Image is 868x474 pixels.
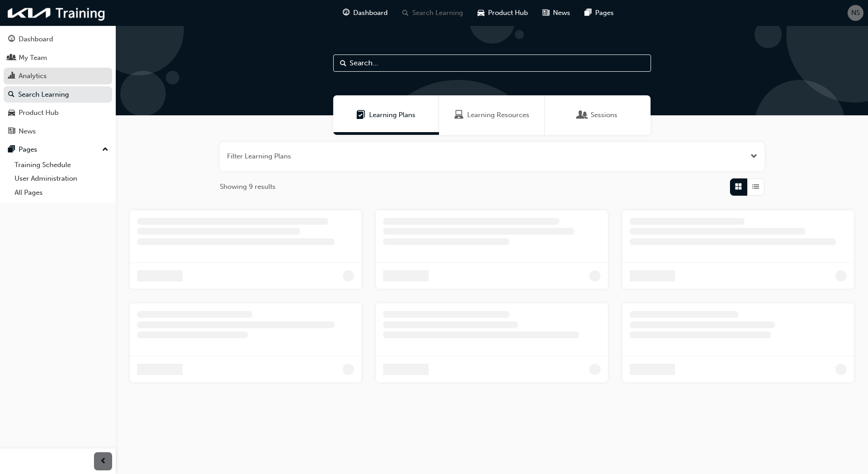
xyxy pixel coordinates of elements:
[11,172,112,186] a: User Administration
[335,4,395,22] a: guage-iconDashboard
[19,144,37,155] div: Pages
[545,95,651,135] a: SessionsSessions
[19,71,47,81] div: Analytics
[752,182,759,192] span: List
[402,7,409,19] span: search-icon
[333,54,651,72] input: Search...
[395,4,470,22] a: search-iconSearch Learning
[4,141,112,158] button: Pages
[4,86,112,103] a: Search Learning
[343,7,350,19] span: guage-icon
[591,110,617,120] span: Sessions
[333,95,439,135] a: Learning PlansLearning Plans
[535,4,577,22] a: news-iconNews
[102,144,108,156] span: up-icon
[412,8,463,18] span: Search Learning
[851,8,860,18] span: NS
[11,158,112,172] a: Training Schedule
[5,4,109,22] img: kia-training
[478,7,484,19] span: car-icon
[356,110,365,120] span: Learning Plans
[735,182,742,192] span: Grid
[553,8,570,18] span: News
[8,128,15,136] span: news-icon
[8,146,15,154] span: pages-icon
[848,5,863,21] button: NS
[369,110,415,120] span: Learning Plans
[8,35,15,44] span: guage-icon
[19,34,53,44] div: Dashboard
[585,7,592,19] span: pages-icon
[19,126,36,137] div: News
[595,8,614,18] span: Pages
[750,151,757,162] button: Open the filter
[4,123,112,140] a: News
[578,110,587,120] span: Sessions
[4,31,112,48] a: Dashboard
[8,91,15,99] span: search-icon
[488,8,528,18] span: Product Hub
[4,68,112,84] a: Analytics
[470,4,535,22] a: car-iconProduct Hub
[4,49,112,66] a: My Team
[467,110,529,120] span: Learning Resources
[100,456,107,467] span: prev-icon
[353,8,388,18] span: Dashboard
[454,110,464,120] span: Learning Resources
[19,53,47,63] div: My Team
[220,182,276,192] span: Showing 9 results
[577,4,621,22] a: pages-iconPages
[11,186,112,200] a: All Pages
[19,108,59,118] div: Product Hub
[8,54,15,62] span: people-icon
[340,58,346,69] span: Search
[439,95,545,135] a: Learning ResourcesLearning Resources
[8,109,15,117] span: car-icon
[542,7,549,19] span: news-icon
[4,29,112,141] button: DashboardMy TeamAnalyticsSearch LearningProduct HubNews
[4,104,112,121] a: Product Hub
[8,72,15,80] span: chart-icon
